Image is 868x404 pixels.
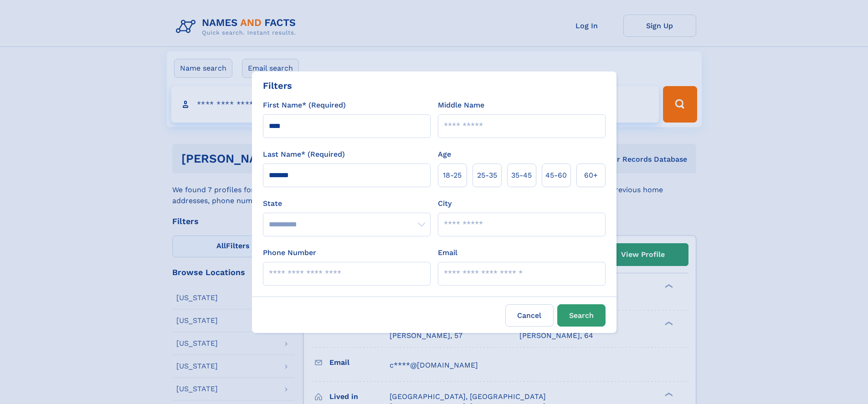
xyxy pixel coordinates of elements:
[584,170,598,181] span: 60+
[263,247,316,258] label: Phone Number
[477,170,497,181] span: 25‑35
[438,149,451,160] label: Age
[505,304,554,327] label: Cancel
[438,198,452,209] label: City
[438,100,484,111] label: Middle Name
[557,304,606,327] button: Search
[263,79,292,92] div: Filters
[263,149,345,160] label: Last Name* (Required)
[545,170,567,181] span: 45‑60
[263,100,346,111] label: First Name* (Required)
[511,170,532,181] span: 35‑45
[263,198,431,209] label: State
[438,247,457,258] label: Email
[443,170,462,181] span: 18‑25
